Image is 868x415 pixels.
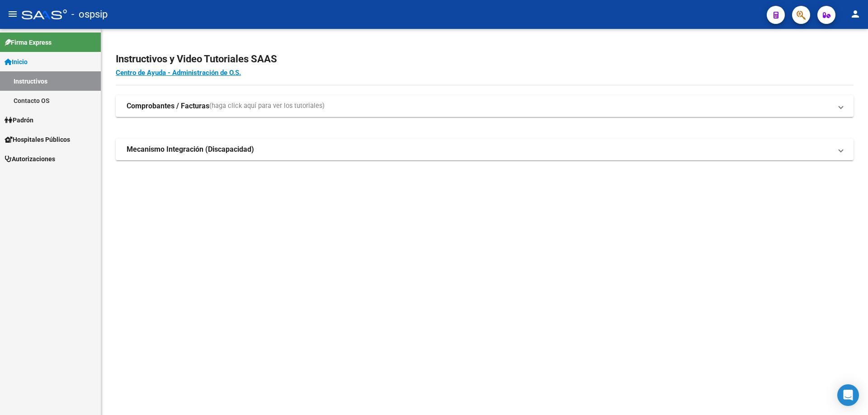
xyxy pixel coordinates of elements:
[837,384,859,406] div: Open Intercom Messenger
[850,9,861,19] mat-icon: person
[116,51,854,68] h2: Instructivos y Video Tutoriales SAAS
[5,37,52,47] span: Firma Express
[5,154,55,164] span: Autorizaciones
[116,69,241,77] a: Centro de Ayuda - Administración de O.S.
[7,9,18,19] mat-icon: menu
[127,145,254,154] strong: Mecanismo Integración (Discapacidad)
[116,139,854,160] mat-expansion-panel-header: Mecanismo Integración (Discapacidad)
[209,101,325,111] span: (haga click aquí para ver los tutoriales)
[71,5,108,24] span: - ospsip
[5,57,28,67] span: Inicio
[116,95,854,117] mat-expansion-panel-header: Comprobantes / Facturas(haga click aquí para ver los tutoriales)
[127,101,209,111] strong: Comprobantes / Facturas
[5,135,70,145] span: Hospitales Públicos
[5,115,33,125] span: Padrón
